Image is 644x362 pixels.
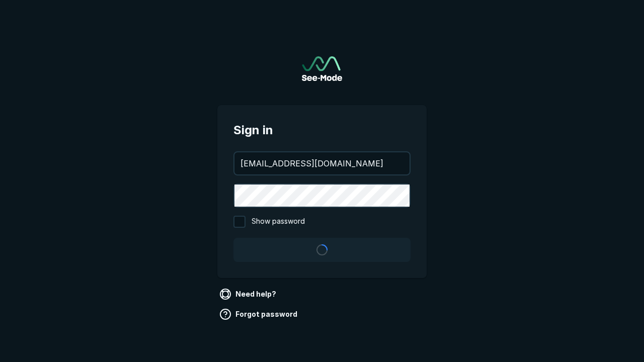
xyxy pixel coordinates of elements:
input: your@email.com [234,152,410,174]
a: Forgot password [217,306,301,322]
a: Go to sign in [302,56,342,81]
span: Show password [252,216,305,228]
img: See-Mode Logo [302,56,342,81]
a: Need help? [217,286,280,302]
span: Sign in [233,121,411,139]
